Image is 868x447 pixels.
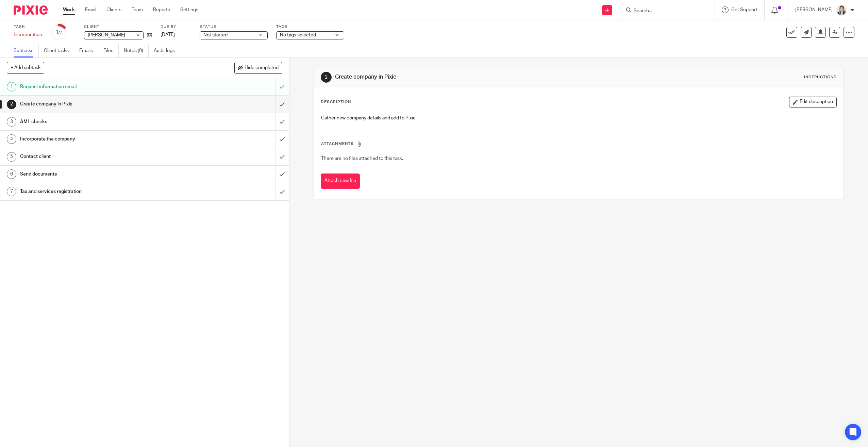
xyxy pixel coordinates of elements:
[154,44,180,57] a: Audit logs
[321,99,351,105] p: Description
[79,44,98,57] a: Emails
[203,33,228,37] span: Not started
[731,7,757,12] span: Get Support
[44,44,74,57] a: Client tasks
[321,115,837,121] p: Gather new company details and add to Pixie
[836,5,847,16] img: Carlean%20Parker%20Pic.jpg
[7,117,16,127] div: 3
[321,173,360,189] button: Attach new file
[7,169,16,179] div: 6
[7,187,16,196] div: 7
[14,5,48,15] img: Pixie
[85,6,96,13] a: Email
[7,100,16,109] div: 2
[180,6,198,13] a: Settings
[20,82,186,92] h1: Request information email
[789,97,837,107] button: Edit description
[161,32,175,37] span: [DATE]
[280,33,316,37] span: No tags selected
[7,62,44,73] button: + Add subtask
[321,72,332,83] div: 2
[20,99,186,109] h1: Create company in Pixie
[63,6,75,13] a: Work
[633,8,694,14] input: Search
[14,44,39,57] a: Subtasks
[7,82,16,92] div: 1
[20,117,186,127] h1: AML checks
[55,28,62,36] div: 1
[161,24,191,30] label: Due by
[7,134,16,144] div: 4
[335,73,593,81] h1: Create company in Pixie
[20,186,186,197] h1: Tax and services registration
[234,62,282,73] button: Hide completed
[84,24,152,30] label: Client
[321,156,403,161] span: There are no files attached to this task.
[321,142,354,146] span: Attachments
[276,24,344,30] label: Tags
[200,24,268,30] label: Status
[7,152,16,162] div: 5
[795,6,833,13] p: [PERSON_NAME]
[20,134,186,144] h1: Incorporate the company
[106,6,121,13] a: Clients
[14,24,42,30] label: Task
[124,44,149,57] a: Notes (0)
[88,33,125,37] span: [PERSON_NAME]
[804,74,837,80] div: Instructions
[59,31,62,34] small: /7
[103,44,119,57] a: Files
[132,6,143,13] a: Team
[20,151,186,162] h1: Contact client
[20,169,186,179] h1: Send documents
[153,6,170,13] a: Reports
[14,31,42,38] div: Incorporation
[245,65,279,71] span: Hide completed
